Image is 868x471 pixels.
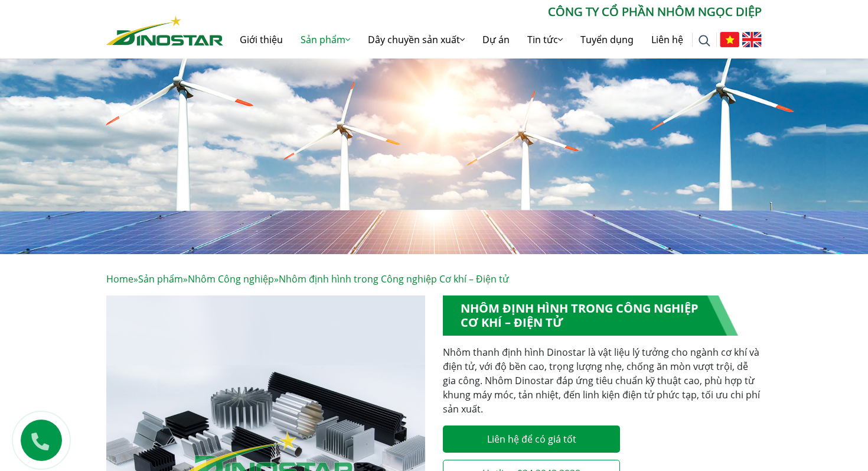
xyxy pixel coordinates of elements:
[106,272,509,285] span: » » »
[359,21,474,59] a: Dây chuyền sản xuất
[106,16,223,46] img: Nhôm Dinostar
[223,3,762,21] p: CÔNG TY CỔ PHẦN NHÔM NGỌC DIỆP
[188,272,274,285] a: Nhôm Công nghiệp
[279,272,509,285] span: Nhôm định hình trong Công nghiệp Cơ khí – Điện tử
[518,21,572,59] a: Tin tức
[106,272,133,285] a: Home
[443,425,620,453] a: Liên hệ để có giá tốt
[642,21,692,59] a: Liên hệ
[292,21,359,59] a: Sản phẩm
[138,272,183,285] a: Sản phẩm
[742,32,762,47] img: English
[699,35,710,47] img: search
[443,345,762,416] p: Nhôm thanh định hình Dinostar là vật liệu lý tưởng cho ngành cơ khí và điện tử, với độ bền cao, t...
[231,21,292,59] a: Giới thiệu
[443,295,738,336] h1: Nhôm định hình trong Công nghiệp Cơ khí – Điện tử
[720,32,739,47] img: Tiếng Việt
[474,21,518,59] a: Dự án
[572,21,642,59] a: Tuyển dụng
